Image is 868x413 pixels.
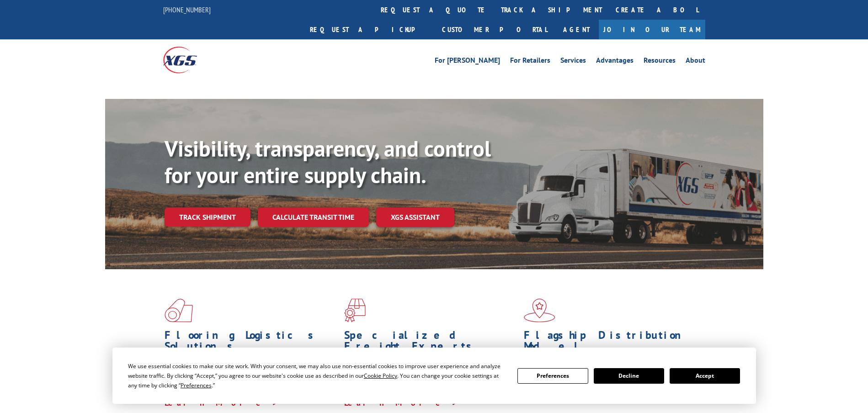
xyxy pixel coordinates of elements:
[524,330,697,356] h1: Flagship Distribution Model
[376,207,454,227] a: XGS ASSISTANT
[517,368,588,384] button: Preferences
[524,299,555,322] img: xgs-icon-flagship-distribution-model-red
[560,57,586,67] a: Services
[344,397,458,408] a: Learn More >
[599,20,705,39] a: Join Our Team
[128,361,506,390] div: We use essential cookies to make our site work. With your consent, we may also use non-essential ...
[594,368,664,384] button: Decline
[554,20,599,39] a: Agent
[303,20,435,39] a: Request a pickup
[181,381,212,389] span: Preferences
[344,299,366,322] img: xgs-icon-focused-on-flooring-red
[686,57,705,67] a: About
[644,57,676,67] a: Resources
[510,57,550,67] a: For Retailers
[112,348,756,404] div: Cookie Consent Prompt
[435,20,554,39] a: Customer Portal
[165,134,491,189] b: Visibility, transparency, and control for your entire supply chain.
[165,207,250,227] a: Track shipment
[364,372,397,380] span: Cookie Policy
[165,330,337,356] h1: Flooring Logistics Solutions
[435,57,500,67] a: For [PERSON_NAME]
[163,5,211,14] a: [PHONE_NUMBER]
[165,299,193,322] img: xgs-icon-total-supply-chain-intelligence-red
[258,207,369,227] a: Calculate transit time
[165,397,278,408] a: Learn More >
[596,57,634,67] a: Advantages
[344,330,517,356] h1: Specialized Freight Experts
[670,368,740,384] button: Accept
